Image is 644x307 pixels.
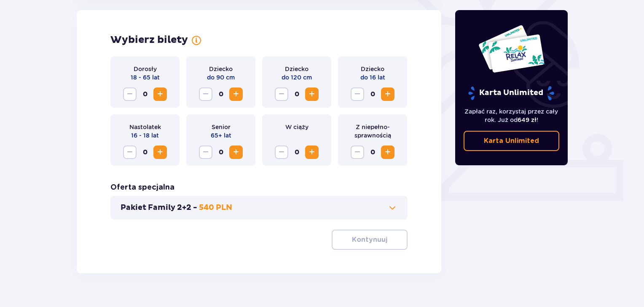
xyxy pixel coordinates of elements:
[121,203,397,213] button: Pakiet Family 2+2 -540 PLN
[138,146,152,159] span: 0
[381,87,394,101] button: Zwiększ
[275,87,288,101] button: Zmniejsz
[351,87,364,101] button: Zmniejsz
[123,87,137,101] button: Zmniejsz
[131,131,159,140] p: 16 - 18 lat
[366,87,379,101] span: 0
[305,146,319,159] button: Zwiększ
[199,146,212,159] button: Zmniejsz
[290,87,303,101] span: 0
[129,123,161,131] p: Nastolatek
[275,146,288,159] button: Zmniejsz
[199,87,212,101] button: Zmniejsz
[207,73,235,82] p: do 90 cm
[464,131,560,151] a: Karta Unlimited
[199,203,232,213] p: 540 PLN
[134,65,157,73] p: Dorosły
[282,73,312,82] p: do 120 cm
[121,203,197,213] p: Pakiet Family 2+2 -
[478,24,545,73] img: Dwie karty całoroczne do Suntago z napisem 'UNLIMITED RELAX', na białym tle z tropikalnymi liśćmi...
[332,230,408,250] button: Kontynuuj
[484,136,539,146] p: Karta Unlimited
[209,65,233,73] p: Dziecko
[464,107,560,124] p: Zapłać raz, korzystaj przez cały rok. Już od !
[110,34,188,46] h2: Wybierz bilety
[229,87,243,101] button: Zwiększ
[352,235,387,244] p: Kontynuuj
[214,87,228,101] span: 0
[123,146,137,159] button: Zmniejsz
[229,146,243,159] button: Zwiększ
[361,65,384,73] p: Dziecko
[153,146,167,159] button: Zwiększ
[285,65,309,73] p: Dziecko
[351,146,364,159] button: Zmniejsz
[131,73,160,82] p: 18 - 65 lat
[110,183,174,193] h3: Oferta specjalna
[305,87,319,101] button: Zwiększ
[285,123,309,131] p: W ciąży
[138,87,152,101] span: 0
[211,131,231,140] p: 65+ lat
[214,146,228,159] span: 0
[212,123,231,131] p: Senior
[345,123,400,140] p: Z niepełno­sprawnością
[518,116,537,123] span: 649 zł
[366,146,379,159] span: 0
[290,146,303,159] span: 0
[360,73,385,82] p: do 16 lat
[153,87,167,101] button: Zwiększ
[381,146,394,159] button: Zwiększ
[467,86,555,101] p: Karta Unlimited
